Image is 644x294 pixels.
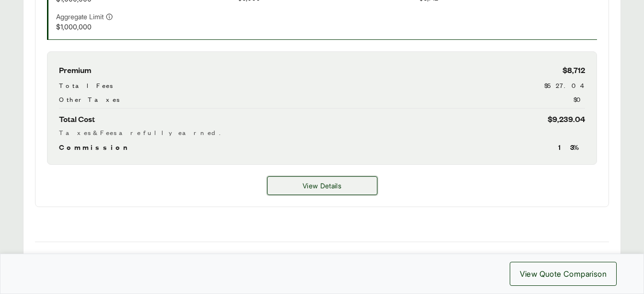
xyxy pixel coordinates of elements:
button: View Details [267,176,377,195]
span: $527.04 [544,80,585,90]
span: Other Taxes [59,94,119,104]
span: $9,239.04 [548,112,585,125]
span: View Quote Comparison [520,268,607,280]
span: $8,712 [562,63,585,76]
span: Total Fees [59,80,113,90]
button: View Quote Comparison [510,262,617,286]
span: $1,000,000 [56,22,234,32]
span: Commission [59,141,132,153]
div: Taxes & Fees are fully earned. [59,127,585,137]
span: $0 [574,94,585,104]
span: Aggregate Limit [56,12,104,22]
span: Total Cost [59,112,95,125]
a: Tango details [267,176,377,195]
span: 13 % [558,141,585,153]
span: Premium [59,63,91,76]
span: View Details [303,181,341,191]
